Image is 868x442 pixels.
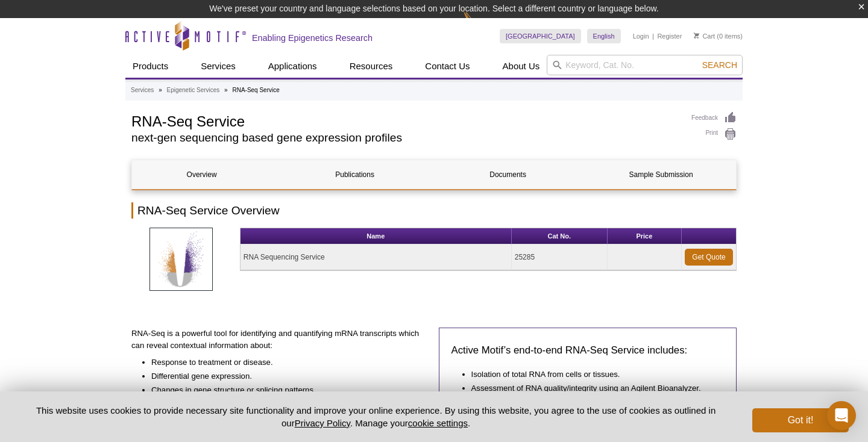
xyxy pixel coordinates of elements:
p: RNA-Seq is a powerful tool for identifying and quantifying mRNA transcripts which can reveal cont... [131,328,430,352]
img: Change Here [463,9,495,37]
a: Print [691,128,737,141]
a: Epigenetic Services [166,85,219,96]
li: (0 items) [694,29,743,43]
img: Your Cart [694,33,699,39]
li: » [159,87,162,93]
th: Price [608,228,682,244]
a: Register [657,32,682,40]
li: » [224,87,228,93]
h3: Active Motif’s end-to-end RNA-Seq Service includes: [451,343,725,358]
a: Cart [694,32,715,40]
li: | [652,29,654,43]
a: Sample Submission [591,160,731,189]
li: Changes in gene structure or splicing patterns [151,382,418,396]
a: Contact Us [418,55,477,78]
li: Differential gene expression. [151,369,418,382]
li: Response to treatment or disease. [151,355,418,369]
a: Resources [342,55,400,78]
a: Get Quote [685,249,733,266]
input: Keyword, Cat. No. [547,55,743,75]
a: Publications [285,160,424,189]
h2: next-gen sequencing based gene expression profiles [131,132,679,143]
img: RNA-Seq Services [149,228,213,291]
button: Got it! [752,408,849,432]
a: Login [633,32,649,40]
a: Services [193,55,243,78]
li: RNA-Seq Service [232,87,279,93]
a: Applications [261,55,324,78]
div: Open Intercom Messenger [827,401,856,430]
a: Services [131,85,154,96]
button: Search [699,60,741,70]
h2: RNA-Seq Service Overview [131,202,737,219]
th: Cat No. [512,228,608,244]
li: Isolation of total RNA from cells or tissues. [471,367,712,381]
button: cookie settings [408,418,468,428]
a: Privacy Policy [295,418,350,428]
h2: Enabling Epigenetics Research [252,33,373,43]
td: 25285 [512,244,608,270]
td: RNA Sequencing Service [241,244,512,270]
p: This website uses cookies to provide necessary site functionality and improve your online experie... [19,404,732,429]
th: Name [241,228,512,244]
a: [GEOGRAPHIC_DATA] [500,29,581,43]
a: English [587,29,621,43]
a: Feedback [691,111,737,125]
h1: RNA-Seq Service [131,111,679,129]
a: About Us [495,55,547,78]
a: Products [125,55,175,78]
li: Assessment of RNA quality/integrity using an Agilent Bioanalyzer. [471,381,712,394]
a: Overview [132,160,271,189]
a: Documents [438,160,577,189]
span: Search [702,60,737,70]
